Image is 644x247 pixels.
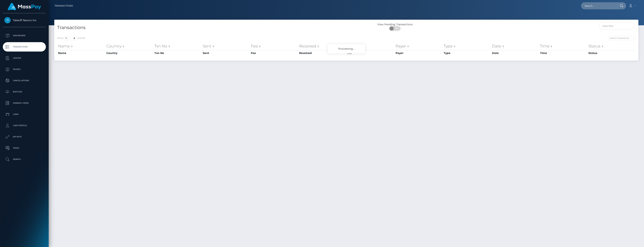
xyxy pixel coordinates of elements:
[4,78,44,83] p: Cancellations
[587,50,636,56] th: Status
[4,112,44,117] p: Links
[4,33,44,38] p: Dashboard
[443,42,491,50] th: Type
[587,42,636,50] th: Status
[3,87,46,97] a: Batches
[57,50,105,56] th: Name
[3,121,46,130] a: User Profile
[328,44,365,53] div: Processing...
[395,42,443,50] th: Payer
[4,123,44,128] p: User Profile
[3,98,46,108] a: Manage Users
[346,50,395,56] th: F/X
[4,100,44,106] p: Manage Users
[202,50,250,56] th: Sent
[63,36,78,40] select: Showentries
[4,55,44,61] p: Ledger
[539,42,587,50] th: Time
[581,2,616,9] input: Search...
[599,22,634,29] input: Date filter
[3,19,46,22] span: Takeoff Newco Inc
[154,50,202,56] th: Txn No
[298,50,347,56] th: Received
[250,50,298,56] th: Fee
[4,17,11,23] img: Takeoff Newco Inc
[105,42,154,50] th: Country
[3,65,46,74] a: Payees
[57,42,105,50] th: Name
[539,50,587,56] th: Time
[4,134,44,140] p: API Keys
[4,67,44,72] p: Payees
[443,50,491,56] th: Type
[154,42,202,50] th: Txn No
[608,36,636,40] input: Search transactions
[54,2,73,10] a: Transactions
[57,24,344,31] h4: Transactions
[3,42,46,52] a: Transactions
[3,132,46,141] a: API Keys
[3,110,46,119] a: Links
[3,53,46,63] a: Ledger
[4,145,44,151] p: Taxes
[3,76,46,85] a: Cancellations
[4,44,44,50] p: Transactions
[491,42,539,50] th: Date
[346,22,444,26] div: View Pending Transactions
[346,42,395,50] th: F/X
[3,31,46,40] a: Dashboard
[105,50,154,56] th: Country
[298,42,347,50] th: Received
[4,156,44,162] p: Search
[391,26,401,31] span: OFF
[3,143,46,153] a: Taxes
[202,42,250,50] th: Sent
[395,50,443,56] th: Payer
[57,36,85,40] label: Show entries
[250,42,298,50] th: Fee
[3,155,46,164] a: Search
[4,89,44,95] p: Batches
[491,50,539,56] th: Date
[8,3,41,10] img: MassPay Logo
